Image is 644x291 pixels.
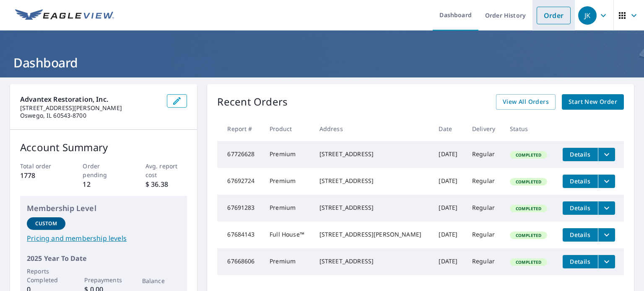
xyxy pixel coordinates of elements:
div: [STREET_ADDRESS] [319,177,426,185]
p: Avg. report cost [145,162,187,179]
td: 67692724 [217,168,263,195]
span: Start New Order [569,97,617,107]
td: [DATE] [432,168,465,195]
a: View All Orders [496,94,556,110]
th: Delivery [465,116,503,141]
span: Details [568,258,593,265]
span: Completed [511,259,546,265]
th: Report # [217,116,263,141]
button: detailsBtn-67726628 [563,148,598,161]
td: Full House™ [263,221,313,248]
p: Account Summary [20,140,187,155]
td: 67684143 [217,221,263,248]
p: Prepayments [84,276,123,284]
p: 1778 [20,170,62,180]
span: Details [568,177,593,185]
td: 67668606 [217,248,263,275]
span: Details [568,150,593,158]
span: Completed [511,232,546,238]
td: [DATE] [432,195,465,221]
p: Advantex Restoration, Inc. [20,94,160,104]
span: View All Orders [503,97,549,107]
span: Details [568,204,593,212]
div: [STREET_ADDRESS][PERSON_NAME] [319,230,426,239]
span: Details [568,231,593,239]
p: Custom [35,220,57,227]
td: Regular [465,248,503,275]
td: [DATE] [432,248,465,275]
p: Reports Completed [27,267,65,284]
h1: Dashboard [10,54,634,71]
td: Premium [263,248,313,275]
p: $ 36.38 [145,179,187,189]
a: Pricing and membership levels [27,233,180,243]
button: detailsBtn-67692724 [563,175,598,188]
button: filesDropdownBtn-67726628 [598,148,615,161]
td: Premium [263,168,313,195]
p: Order pending [83,162,125,179]
div: [STREET_ADDRESS] [319,150,426,158]
a: Order [537,7,571,24]
button: detailsBtn-67691283 [563,201,598,215]
img: EV Logo [15,9,114,22]
button: filesDropdownBtn-67692724 [598,175,615,188]
button: filesDropdownBtn-67668606 [598,255,615,268]
p: Oswego, IL 60543-8700 [20,112,160,119]
button: detailsBtn-67684143 [563,228,598,242]
p: 12 [83,179,125,189]
th: Address [313,116,432,141]
td: [DATE] [432,141,465,168]
th: Product [263,116,313,141]
td: Premium [263,195,313,221]
div: [STREET_ADDRESS] [319,203,426,212]
th: Status [503,116,556,141]
td: Regular [465,221,503,248]
div: JK [578,6,597,25]
button: filesDropdownBtn-67684143 [598,228,615,242]
td: [DATE] [432,221,465,248]
span: Completed [511,179,546,185]
p: Recent Orders [217,94,288,110]
a: Start New Order [562,94,624,110]
th: Date [432,116,465,141]
td: 67726628 [217,141,263,168]
p: Balance [142,276,181,285]
td: 67691283 [217,195,263,221]
td: Regular [465,195,503,221]
p: 2025 Year To Date [27,253,180,263]
button: detailsBtn-67668606 [563,255,598,268]
p: Total order [20,162,62,170]
button: filesDropdownBtn-67691283 [598,201,615,215]
span: Completed [511,152,546,158]
div: [STREET_ADDRESS] [319,257,426,265]
td: Regular [465,168,503,195]
td: Premium [263,141,313,168]
p: Membership Level [27,203,180,214]
p: [STREET_ADDRESS][PERSON_NAME] [20,104,160,112]
span: Completed [511,206,546,211]
td: Regular [465,141,503,168]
